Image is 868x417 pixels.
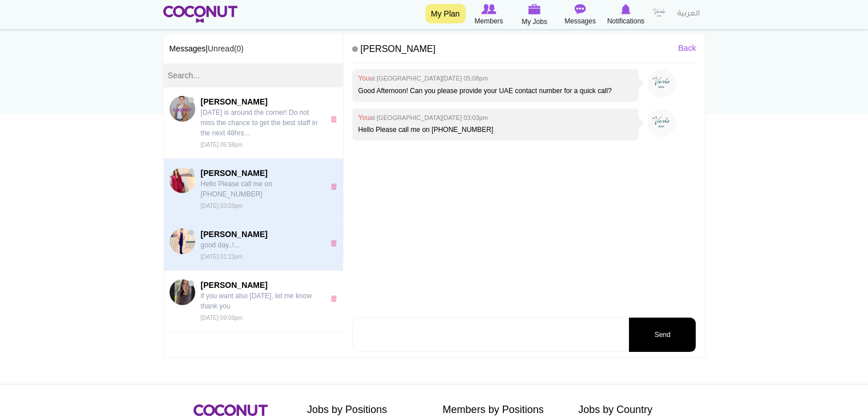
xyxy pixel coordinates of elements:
[164,159,344,220] a: Amber Van Der Merwe[PERSON_NAME] Hello Please call me on [PHONE_NUMBER] [DATE] 03:03pm
[443,404,562,416] h2: Members by Positions
[205,44,244,53] span: |
[522,16,547,27] span: My Jobs
[164,271,344,332] a: Anna Bianconi[PERSON_NAME] if you want also [DATE], let me know thank you [DATE] 09:03pm
[164,63,344,87] input: Search...
[330,116,340,122] a: x
[678,42,696,54] a: Back
[201,203,243,209] small: [DATE] 03:03pm
[201,291,318,311] p: if you want also [DATE], let me know thank you
[578,404,697,416] h2: Jobs by Country
[307,404,426,416] h2: Jobs by Positions
[201,279,318,291] span: [PERSON_NAME]
[352,39,696,64] h4: [PERSON_NAME]
[358,86,633,96] p: Good Afternoon! Can you please provide your UAE contact number for a quick call?
[358,114,633,122] h4: You
[164,220,344,271] a: chris coutinho[PERSON_NAME] good day..!... [DATE] 01:23pm
[330,295,340,302] a: x
[201,142,243,148] small: [DATE] 05:58pm
[169,279,195,305] img: Anna Bianconi
[564,15,596,27] span: Messages
[201,96,318,107] span: [PERSON_NAME]
[164,332,344,414] a: Assaad Tarabay[PERSON_NAME] Hey [PERSON_NAME], Welcome to Coconut, the social recruitment platfor...
[370,75,488,82] small: at [GEOGRAPHIC_DATA][DATE] 05:08pm
[201,315,243,321] small: [DATE] 09:03pm
[208,44,244,53] a: Unread(0)
[201,240,318,250] p: good day..!...
[164,87,344,159] a: Santiago Siebens Rey[PERSON_NAME] [DATE] is around the corner! Do not miss the chance to get the ...
[330,240,340,246] a: x
[512,3,558,27] a: My Jobs My Jobs
[201,167,318,179] span: [PERSON_NAME]
[164,34,344,63] h3: Messages
[425,4,466,23] a: My Plan
[672,3,705,26] a: العربية
[169,228,195,254] img: chris coutinho
[629,318,696,352] button: Send
[201,107,318,138] p: [DATE] is around the corner! Do not miss the chance to get the best staff in the next 48hrs...
[466,3,512,27] a: Browse Members Members
[169,96,195,122] img: Santiago Siebens Rey
[358,75,633,82] h4: You
[201,254,243,260] small: [DATE] 01:23pm
[481,4,496,14] img: Browse Members
[358,125,633,135] p: Hello Please call me on [PHONE_NUMBER]
[201,179,318,199] p: Hello Please call me on [PHONE_NUMBER]
[603,3,649,27] a: Notifications Notifications
[558,3,603,27] a: Messages Messages
[201,228,318,240] span: [PERSON_NAME]
[474,15,503,27] span: Members
[621,4,631,14] img: Notifications
[575,4,586,14] img: Messages
[330,183,340,190] a: x
[163,6,238,23] img: Home
[607,15,644,27] span: Notifications
[169,167,195,193] img: Amber Van Der Merwe
[528,4,541,14] img: My Jobs
[370,114,488,121] small: at [GEOGRAPHIC_DATA][DATE] 03:03pm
